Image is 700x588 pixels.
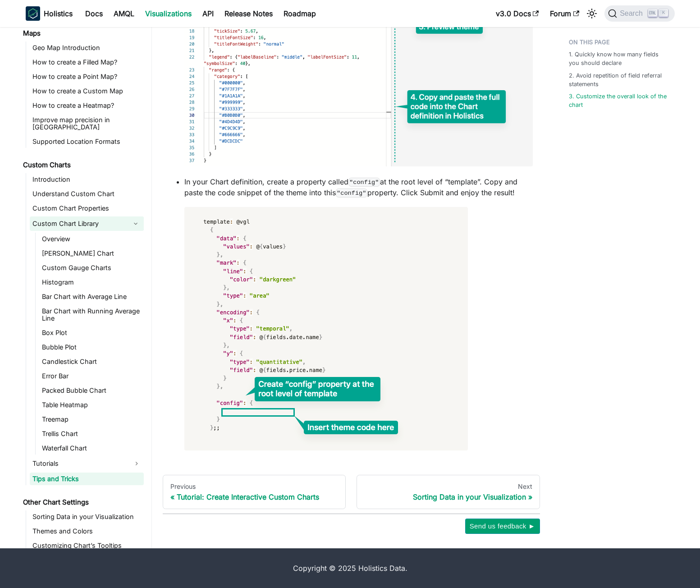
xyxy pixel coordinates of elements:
[39,341,144,354] a: Bubble Plot
[659,9,668,17] kbd: K
[364,492,532,501] div: Sorting Data in your Visualization
[39,290,144,303] a: Bar Chart with Average Line
[336,188,367,198] code: "config"
[569,71,669,88] a: 2. Avoid repetition of field referral statements
[30,216,128,231] a: Custom Chart Library
[163,475,540,509] nav: Docs pages
[30,85,144,97] a: How to create a Custom Map
[30,539,144,552] a: Customizing Chart’s Tooltips
[465,519,540,534] button: Send us feedback ►
[39,355,144,368] a: Candlestick Chart
[128,216,144,231] button: Collapse sidebar category 'Custom Chart Library'
[39,233,144,245] a: Overview
[30,173,144,186] a: Introduction
[617,9,648,18] span: Search
[26,6,73,21] a: HolisticsHolistics
[30,41,144,54] a: Geo Map Introduction
[569,50,669,67] a: 1. Quickly know how many fields you should declare
[39,370,144,382] a: Error Bar
[39,247,144,260] a: [PERSON_NAME] Chart
[39,427,144,440] a: Trellis Chart
[170,492,339,501] div: Tutorial: Create Interactive Custom Charts
[39,413,144,426] a: Treemap
[108,6,140,21] a: AMQL
[39,276,144,289] a: Histogram
[30,114,144,133] a: Improve map precision in [GEOGRAPHIC_DATA]
[30,70,144,83] a: How to create a Point Map?
[604,5,674,22] button: Search (Ctrl+K)
[39,384,144,397] a: Packed Bubble Chart
[585,6,599,21] button: Switch between dark and light mode (currently light mode)
[39,262,144,274] a: Custom Gauge Charts
[20,159,144,171] a: Custom Charts
[39,305,144,325] a: Bar Chart with Running Average Line
[544,6,585,21] a: Forum
[470,520,535,532] span: Send us feedback ►
[348,178,380,187] code: "config"
[20,27,144,40] a: Maps
[197,6,219,21] a: API
[64,563,637,574] div: Copyright © 2025 Holistics Data.
[30,135,144,148] a: Supported Location Formats
[39,326,144,339] a: Box Plot
[80,6,108,21] a: Docs
[39,399,144,411] a: Table Heatmap
[26,6,40,21] img: Holistics
[30,525,144,537] a: Themes and Colors
[30,99,144,112] a: How to create a Heatmap?
[219,6,278,21] a: Release Notes
[163,475,346,509] a: PreviousTutorial: Create Interactive Custom Charts
[30,510,144,523] a: Sorting Data in your Visualization
[569,92,669,109] a: 3. Customize the overall look of the chart
[490,6,544,21] a: v3.0 Docs
[140,6,197,21] a: Visualizations
[30,188,144,200] a: Understand Custom Chart
[30,456,144,471] a: Tutorials
[170,482,339,491] div: Previous
[30,473,144,485] a: Tips and Tricks
[44,8,73,19] b: Holistics
[357,475,540,509] a: NextSorting Data in your Visualization
[20,496,144,509] a: Other Chart Settings
[30,56,144,69] a: How to create a Filled Map?
[184,176,533,198] p: In your Chart definition, create a property called at the root level of “template”. Copy and past...
[364,482,532,491] div: Next
[30,202,144,215] a: Custom Chart Properties
[39,442,144,455] a: Waterfall Chart
[278,6,321,21] a: Roadmap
